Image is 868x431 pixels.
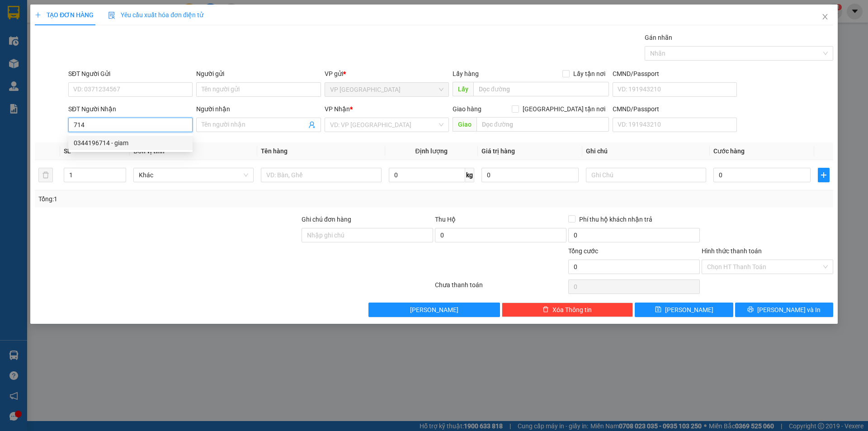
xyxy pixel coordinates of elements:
button: Close [812,5,838,30]
span: plus [818,171,829,179]
input: Dọc đường [473,82,609,96]
div: CMND/Passport [613,69,737,79]
span: [PERSON_NAME] [410,305,458,315]
span: Giao [453,117,476,132]
span: delete [542,306,549,313]
span: SL [64,147,71,155]
span: save [655,306,661,313]
input: Ghi chú đơn hàng [302,228,433,242]
span: Khác [139,168,248,182]
span: Giao hàng [453,105,481,113]
span: TẠO ĐƠN HÀNG [35,11,94,19]
span: kg [465,168,474,182]
button: deleteXóa Thông tin [502,303,633,317]
span: Lấy hàng [453,70,479,77]
div: Người nhận [196,104,321,114]
span: Yêu cầu xuất hóa đơn điện tử [108,11,203,19]
div: 0344196714 - giam [68,136,193,150]
span: Thu Hộ [435,216,456,223]
div: Tổng: 1 [38,194,335,204]
span: Giá trị hàng [481,147,515,155]
input: Dọc đường [476,117,609,132]
th: Ghi chú [582,142,710,160]
button: [PERSON_NAME] [368,303,500,317]
span: [GEOGRAPHIC_DATA] tận nơi [519,104,609,114]
span: VP Thủ Đức [330,83,443,96]
button: save[PERSON_NAME] [635,303,733,317]
span: Tên hàng [261,147,288,155]
input: Ghi Chú [586,168,706,182]
div: Người gửi [196,69,321,79]
span: Cước hàng [713,147,745,155]
div: 0344196714 - giam [74,138,187,148]
label: Ghi chú đơn hàng [302,216,351,223]
span: Tổng cước [568,247,598,255]
span: VP Nhận [325,105,350,113]
div: Chưa thanh toán [434,280,567,296]
span: [PERSON_NAME] và In [757,305,821,315]
div: VP gửi [325,69,449,79]
button: printer[PERSON_NAME] và In [735,303,833,317]
div: SĐT Người Gửi [68,69,193,79]
span: close [821,13,829,20]
div: CMND/Passport [613,104,737,114]
button: plus [818,168,830,182]
input: 0 [481,168,579,182]
span: Phí thu hộ khách nhận trả [576,214,656,224]
img: icon [108,12,115,19]
button: delete [38,168,53,182]
span: Định lượng [415,147,448,155]
span: Lấy [453,82,473,96]
input: VD: Bàn, Ghế [261,168,381,182]
span: user-add [308,121,316,128]
span: plus [35,12,41,18]
label: Hình thức thanh toán [702,247,762,255]
div: SĐT Người Nhận [68,104,193,114]
span: printer [747,306,754,313]
span: Lấy tận nơi [570,69,609,79]
label: Gán nhãn [645,34,672,41]
span: Xóa Thông tin [552,305,592,315]
span: [PERSON_NAME] [665,305,713,315]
